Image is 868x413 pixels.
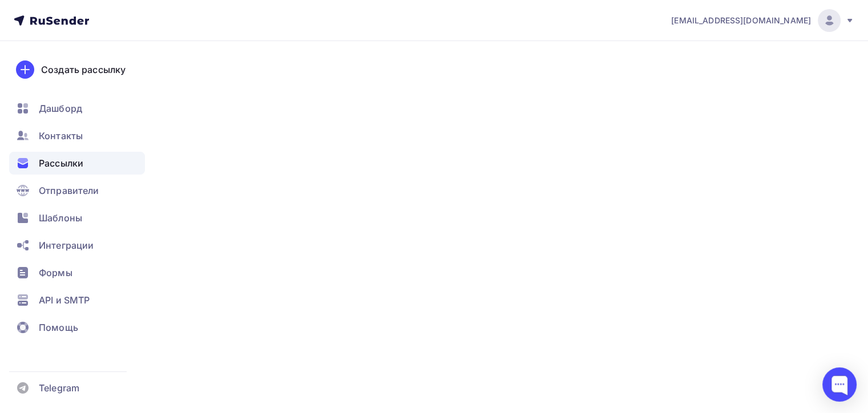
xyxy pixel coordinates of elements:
[9,124,145,147] a: Контакты
[39,321,78,334] span: Помощь
[671,15,811,26] span: [EMAIL_ADDRESS][DOMAIN_NAME]
[39,102,82,115] span: Дашборд
[39,184,99,197] span: Отправители
[671,9,854,32] a: [EMAIL_ADDRESS][DOMAIN_NAME]
[39,266,72,280] span: Формы
[39,293,90,307] span: API и SMTP
[9,261,145,284] a: Формы
[39,211,82,225] span: Шаблоны
[9,179,145,202] a: Отправители
[9,206,145,229] a: Шаблоны
[41,63,126,76] div: Создать рассылку
[39,156,83,170] span: Рассылки
[39,238,94,252] span: Интеграции
[39,129,83,143] span: Контакты
[9,97,145,120] a: Дашборд
[39,381,79,395] span: Telegram
[9,152,145,175] a: Рассылки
